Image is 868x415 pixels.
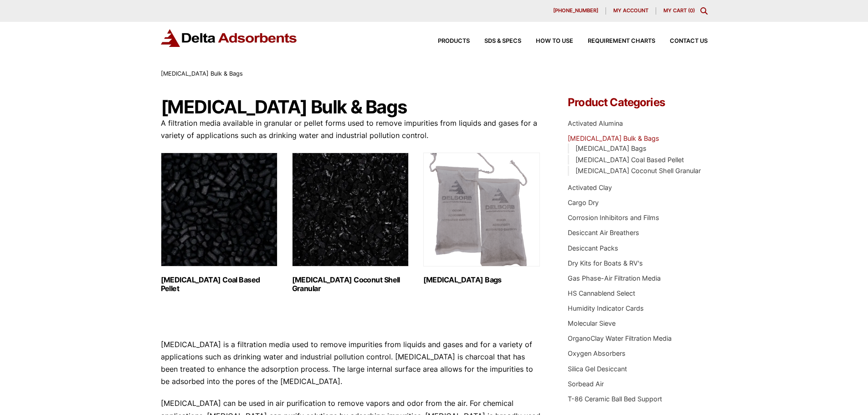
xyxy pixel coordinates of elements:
span: [PHONE_NUMBER] [553,8,598,13]
span: 0 [690,7,693,14]
img: Activated Carbon Coconut Shell Granular [292,153,409,266]
a: Silica Gel Desiccant [568,365,627,373]
h2: [MEDICAL_DATA] Coal Based Pellet [161,276,277,293]
img: Activated Carbon Bags [423,153,540,266]
a: Desiccant Air Breathers [568,229,639,236]
a: How to Use [521,38,573,44]
a: Sorbead Air [568,380,604,388]
a: My account [606,7,656,15]
a: Molecular Sieve [568,319,616,327]
a: My Cart (0) [663,7,695,14]
span: [MEDICAL_DATA] Bulk & Bags [161,70,243,77]
a: Corrosion Inhibitors and Films [568,214,659,221]
span: How to Use [536,38,573,44]
a: Humidity Indicator Cards [568,304,644,312]
a: [MEDICAL_DATA] Coconut Shell Granular [575,167,701,174]
h2: [MEDICAL_DATA] Coconut Shell Granular [292,276,409,293]
span: My account [613,8,648,13]
a: Activated Clay [568,184,612,191]
a: [MEDICAL_DATA] Bulk & Bags [568,134,659,142]
a: Gas Phase-Air Filtration Media [568,274,661,282]
p: [MEDICAL_DATA] is a filtration media used to remove impurities from liquids and gases and for a v... [161,338,541,388]
a: Products [423,38,470,44]
a: Visit product category Activated Carbon Bags [423,153,540,284]
img: Delta Adsorbents [161,29,298,47]
p: A filtration media available in granular or pellet forms used to remove impurities from liquids a... [161,117,541,142]
a: HS Cannablend Select [568,289,635,297]
a: Visit product category Activated Carbon Coal Based Pellet [161,153,277,293]
a: Oxygen Absorbers [568,349,626,357]
a: [MEDICAL_DATA] Coal Based Pellet [575,156,684,164]
a: Visit product category Activated Carbon Coconut Shell Granular [292,153,409,293]
img: Activated Carbon Coal Based Pellet [161,153,277,266]
span: Requirement Charts [588,38,655,44]
a: [PHONE_NUMBER] [546,7,606,15]
a: Desiccant Packs [568,244,618,252]
h1: [MEDICAL_DATA] Bulk & Bags [161,97,541,117]
a: Dry Kits for Boats & RV's [568,259,643,267]
a: SDS & SPECS [470,38,521,44]
a: OrganoClay Water Filtration Media [568,334,672,342]
span: SDS & SPECS [484,38,521,44]
h2: [MEDICAL_DATA] Bags [423,276,540,284]
a: Activated Alumina [568,119,623,127]
span: Contact Us [670,38,708,44]
span: Products [438,38,470,44]
h4: Product Categories [568,97,707,108]
a: Cargo Dry [568,199,599,206]
div: Toggle Modal Content [700,7,708,15]
a: Requirement Charts [573,38,655,44]
a: T-86 Ceramic Ball Bed Support [568,395,662,403]
a: Contact Us [655,38,708,44]
a: [MEDICAL_DATA] Bags [575,144,647,152]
